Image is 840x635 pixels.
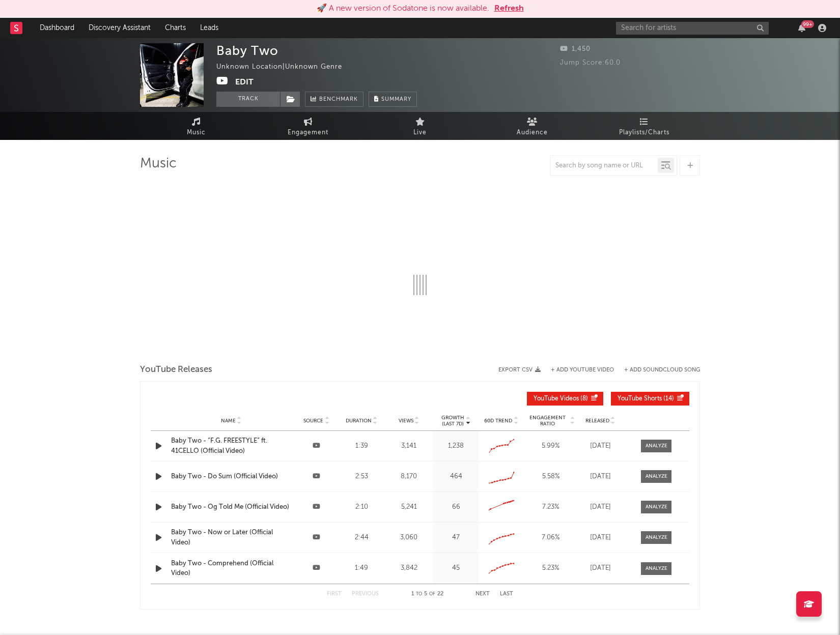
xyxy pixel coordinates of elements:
span: Audience [517,127,548,139]
input: Search for artists [616,22,769,35]
a: Dashboard [33,18,81,38]
div: [DATE] [580,441,621,451]
a: Baby Two - Do Sum (Official Video) [171,472,291,482]
div: + Add YouTube Video [541,367,614,373]
button: + Add YouTube Video [551,367,614,373]
a: Leads [193,18,226,38]
div: 3,141 [387,441,431,451]
span: 1,450 [560,46,591,52]
button: Export CSV [498,367,541,373]
input: Search by song name or URL [550,162,658,170]
div: [DATE] [580,502,621,512]
div: 1 5 22 [399,588,455,600]
div: 1:49 [342,563,382,573]
button: 99+ [798,24,805,32]
span: Music [187,127,206,139]
p: Growth [441,415,464,421]
button: Summary [369,92,417,107]
a: Music [140,112,252,140]
button: Last [500,591,513,597]
div: [DATE] [580,563,621,573]
span: to [416,592,422,596]
span: Live [413,127,427,139]
span: ( 8 ) [534,396,588,402]
div: 🚀 A new version of Sodatone is now available. [317,3,489,15]
div: [DATE] [580,533,621,543]
div: 5.23 % [526,563,575,573]
button: First [327,591,342,597]
div: 45 [436,563,476,573]
span: Views [399,418,413,424]
span: Source [303,418,323,424]
div: 8,170 [387,472,431,482]
div: 47 [436,533,476,543]
a: Playlists/Charts [588,112,700,140]
div: 66 [436,502,476,512]
span: of [429,592,435,596]
div: 99 + [801,20,814,28]
button: Refresh [494,3,524,15]
a: Discovery Assistant [81,18,158,38]
div: 1:39 [342,441,382,451]
a: Baby Two - Og Told Me (Official Video) [171,502,291,512]
a: Live [364,112,476,140]
span: YouTube Shorts [618,396,662,402]
p: (Last 7d) [441,421,464,427]
span: Engagement Ratio [526,415,569,427]
span: YouTube Releases [140,364,212,376]
a: Baby Two - Comprehend (Official Video) [171,559,291,579]
div: 1,238 [436,441,476,451]
div: Unknown Location | Unknown Genre [216,61,354,73]
div: 2:44 [342,533,382,543]
span: Playlists/Charts [619,127,669,139]
div: 7.06 % [526,533,575,543]
a: Engagement [252,112,364,140]
button: + Add SoundCloud Song [624,367,700,373]
div: [DATE] [580,472,621,482]
div: 5,241 [387,502,431,512]
span: Jump Score: 60.0 [560,60,621,66]
span: Engagement [288,127,328,139]
button: + Add SoundCloud Song [614,367,700,373]
span: Summary [381,97,411,102]
button: Track [216,92,280,107]
div: 3,060 [387,533,431,543]
div: 2:53 [342,472,382,482]
div: 7.23 % [526,502,575,512]
button: Previous [352,591,379,597]
span: Released [585,418,609,424]
div: 5.58 % [526,472,575,482]
a: Benchmark [305,92,363,107]
span: 60D Trend [484,418,512,424]
div: 5.99 % [526,441,575,451]
button: Next [475,591,490,597]
div: Baby Two [216,43,278,58]
div: 2:10 [342,502,382,512]
a: Baby Two - Now or Later (Official Video) [171,528,291,547]
span: YouTube Videos [534,396,579,402]
div: 3,842 [387,563,431,573]
a: Charts [158,18,193,38]
span: Duration [346,418,372,424]
a: Audience [476,112,588,140]
span: Benchmark [319,94,358,106]
span: ( 14 ) [618,396,674,402]
span: Name [221,418,236,424]
a: Baby Two - “F.G. FREESTYLE” ft. 41CELLO (Official Video) [171,436,291,456]
div: 464 [436,472,476,482]
button: YouTube Videos(8) [527,392,603,406]
button: YouTube Shorts(14) [611,392,689,406]
button: Edit [235,76,254,89]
